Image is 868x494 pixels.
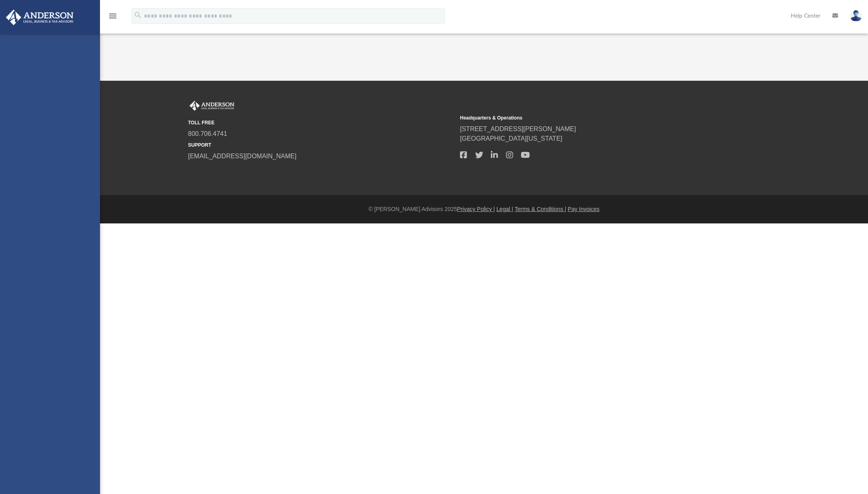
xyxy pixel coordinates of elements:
[188,153,296,159] a: [EMAIL_ADDRESS][DOMAIN_NAME]
[850,10,862,22] img: User Pic
[100,205,868,213] div: © [PERSON_NAME] Advisors 2025
[188,141,454,149] small: SUPPORT
[457,206,495,212] a: Privacy Policy |
[460,125,576,132] a: [STREET_ADDRESS][PERSON_NAME]
[188,130,227,137] a: 800.706.4741
[108,11,118,21] i: menu
[515,206,566,212] a: Terms & Conditions |
[460,135,562,142] a: [GEOGRAPHIC_DATA][US_STATE]
[496,206,513,212] a: Legal |
[108,15,118,21] a: menu
[4,10,76,25] img: Anderson Advisors Platinum Portal
[188,101,236,111] img: Anderson Advisors Platinum Portal
[568,206,599,212] a: Pay Invoices
[134,11,142,20] i: search
[188,119,454,126] small: TOLL FREE
[460,114,726,122] small: Headquarters & Operations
